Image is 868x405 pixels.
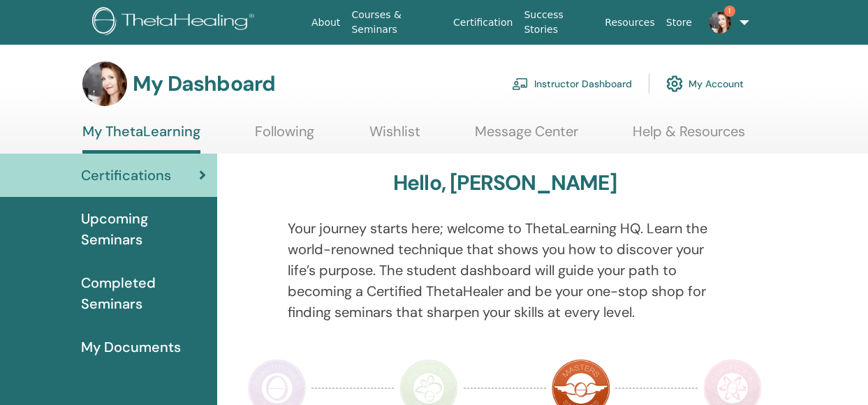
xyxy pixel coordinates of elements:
[82,123,200,154] a: My ThetaLearning
[666,72,683,96] img: cog.svg
[666,68,744,99] a: My Account
[81,337,181,358] span: My Documents
[306,10,346,36] a: About
[393,170,617,196] h3: Hello, [PERSON_NAME]
[81,272,206,314] span: Completed Seminars
[133,71,275,96] h3: My Dashboard
[346,2,448,43] a: Courses & Seminars
[81,208,206,250] span: Upcoming Seminars
[92,7,259,38] img: logo.png
[709,11,731,34] img: default.jpg
[448,10,518,36] a: Certification
[81,165,171,186] span: Certifications
[512,78,529,90] img: chalkboard-teacher.svg
[82,61,127,106] img: default.jpg
[255,123,314,150] a: Following
[512,68,632,99] a: Instructor Dashboard
[288,218,722,323] p: Your journey starts here; welcome to ThetaLearning HQ. Learn the world-renowned technique that sh...
[475,123,578,150] a: Message Center
[599,10,661,36] a: Resources
[661,10,698,36] a: Store
[369,123,420,150] a: Wishlist
[518,2,599,43] a: Success Stories
[633,123,745,150] a: Help & Resources
[724,6,735,17] span: 1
